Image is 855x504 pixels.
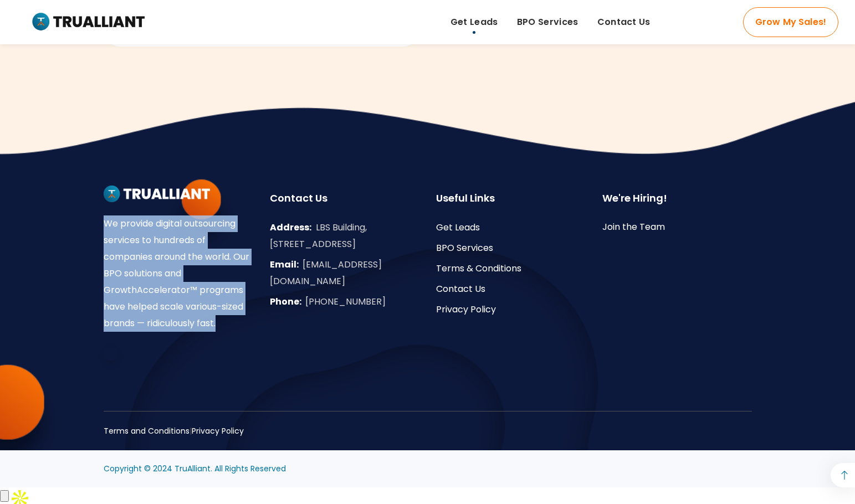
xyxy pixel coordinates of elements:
span: We're Hiring! [602,191,667,205]
a: [EMAIL_ADDRESS][DOMAIN_NAME] [270,258,382,287]
a: Get Leads [436,221,480,234]
a: BPO Services [436,241,493,254]
a: Terms and Conditions [104,425,190,436]
span: Phone: [270,295,301,308]
span: Contact Us [270,191,327,205]
span: Useful Links [436,191,495,205]
span: Address: [270,221,311,234]
a: Privacy Policy [192,425,244,436]
span: Contact Us [597,14,651,30]
span: Get Leads [450,14,498,30]
span: BPO Services [517,14,578,30]
p: Copyright © 2024 TruAlliant. All Rights Reserved [104,461,752,476]
div: | [104,423,419,439]
a: Contact Us [436,282,485,295]
a: Join the Team [602,220,665,233]
a: Terms & Conditions [436,262,521,275]
span: Email: [270,258,299,271]
a: Grow My Sales! [743,7,838,37]
span: LBS Building, [STREET_ADDRESS] [270,221,367,250]
a: Facebook [104,346,118,361]
span: We provide digital outsourcing services to hundreds of companies around the world. Our BPO soluti... [104,217,249,330]
a: [PHONE_NUMBER] [305,295,386,308]
a: Privacy Policy [436,303,496,316]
